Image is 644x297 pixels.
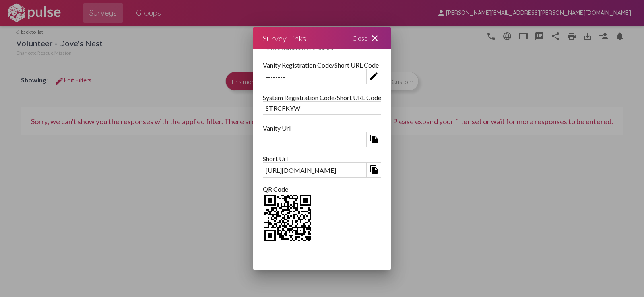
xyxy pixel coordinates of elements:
mat-icon: file_copy [369,134,379,144]
div: [URL][DOMAIN_NAME] [263,164,366,176]
div: System Registration Code/Short URL Code [263,94,381,101]
div: STRCFKYW [263,102,381,114]
div: Vanity Url [263,124,381,132]
div: -------- [263,70,366,83]
div: QR Code [263,185,381,193]
div: Close [343,27,391,49]
div: Short Url [263,155,381,162]
div: Vanity Registration Code/Short URL Code [263,61,381,69]
img: 2Q== [263,193,313,243]
mat-icon: close [370,33,380,43]
div: Survey Links [263,32,306,45]
mat-icon: edit [369,71,379,81]
mat-icon: file_copy [369,165,379,174]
